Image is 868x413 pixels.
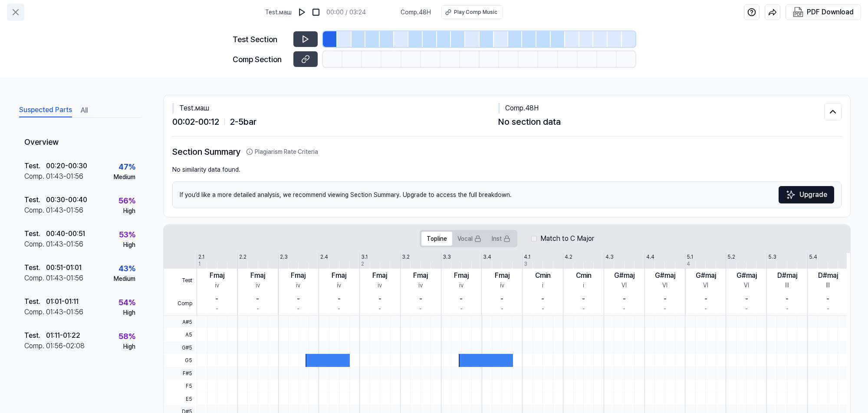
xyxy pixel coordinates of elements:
[793,7,803,17] img: PDF Download
[46,263,82,273] div: 00:51 - 01:01
[687,253,693,261] div: 5.1
[495,270,510,281] div: Fmaj
[338,294,341,304] div: -
[24,341,46,351] div: Comp .
[779,186,834,203] button: Upgrade
[459,281,464,290] div: iv
[46,195,87,205] div: 00:30 - 00:40
[605,253,614,261] div: 4.3
[46,273,83,283] div: 01:43 - 01:56
[826,281,830,290] div: III
[777,270,797,281] div: D#maj
[786,304,789,313] div: -
[452,232,487,246] button: Vocal
[81,103,88,117] button: All
[483,253,491,261] div: 3.4
[123,342,135,351] div: High
[501,304,503,313] div: -
[172,115,219,128] span: 00:02 - 00:12
[164,354,197,366] span: G5
[256,304,259,313] div: -
[401,8,431,17] span: Comp . 48H
[233,33,288,45] div: Test Section
[747,8,756,17] img: help
[46,205,83,216] div: 01:43 - 01:56
[215,281,219,290] div: iv
[164,316,197,328] span: A#5
[24,330,46,341] div: Test .
[441,5,503,19] a: Play Comp Music
[378,281,382,290] div: iv
[198,260,201,268] div: 1
[265,8,292,17] span: Test . маш
[419,304,422,313] div: -
[487,232,516,246] button: Inst
[172,165,842,174] div: No similarity data found.
[114,274,135,283] div: Medium
[198,253,204,261] div: 2.1
[239,253,247,261] div: 2.2
[46,307,83,317] div: 01:43 - 01:56
[233,53,288,65] div: Comp Section
[332,270,346,281] div: Fmaj
[779,186,834,203] a: SparklesUpgrade
[118,161,135,173] div: 47 %
[230,115,256,128] span: 2 - 5 bar
[46,171,83,182] div: 01:43 - 01:56
[826,294,829,304] div: -
[372,270,387,281] div: Fmaj
[498,103,824,113] div: Comp . 48H
[250,270,265,281] div: Fmaj
[614,270,635,281] div: G#maj
[745,304,748,313] div: -
[361,253,368,261] div: 3.1
[164,393,197,405] span: E5
[727,253,735,261] div: 5.2
[621,281,627,290] div: VI
[419,294,422,304] div: -
[704,304,707,313] div: -
[24,171,46,182] div: Comp .
[296,281,300,290] div: iv
[164,292,197,316] span: Comp
[256,294,259,304] div: -
[119,229,135,240] div: 53 %
[164,341,197,354] span: G#5
[785,281,789,290] div: III
[704,294,707,304] div: -
[524,253,530,261] div: 4.1
[745,294,748,304] div: -
[24,239,46,250] div: Comp .
[744,281,749,290] div: VI
[565,253,572,261] div: 4.2
[736,270,757,281] div: G#maj
[413,270,428,281] div: Fmaj
[298,8,306,17] img: play
[216,304,218,313] div: -
[535,270,551,281] div: Cmin
[524,260,527,268] div: 3
[172,103,498,113] div: Test . маш
[19,103,72,117] button: Suspected Parts
[164,380,197,392] span: F5
[118,195,135,206] div: 56 %
[542,304,544,313] div: -
[246,147,318,157] button: Plagiarism Rate Criteria
[326,8,366,17] div: 00:00 / 03:24
[791,5,855,20] button: PDF Download
[118,364,135,376] div: 42 %
[46,161,87,171] div: 00:20 - 00:30
[338,304,340,313] div: -
[576,270,592,281] div: Cmin
[454,270,469,281] div: Fmaj
[256,281,260,290] div: iv
[312,8,320,17] img: stop
[460,304,463,313] div: -
[443,253,451,261] div: 3.3
[418,281,423,290] div: iv
[582,294,585,304] div: -
[24,273,46,283] div: Comp .
[583,281,584,290] div: i
[24,307,46,317] div: Comp .
[378,304,381,313] div: -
